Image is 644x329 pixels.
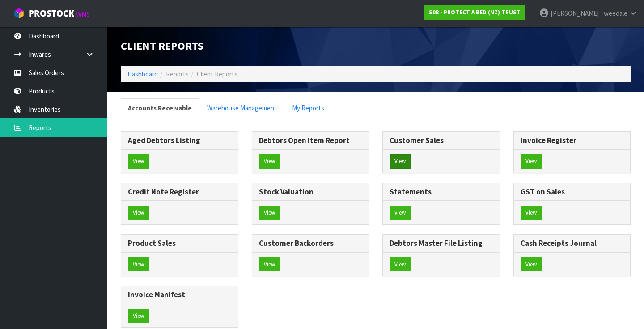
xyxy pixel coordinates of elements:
span: ProStock [29,8,74,19]
small: WMS [76,10,90,18]
span: Client Reports [121,39,203,53]
h3: GST on Sales [521,188,624,196]
button: View [259,206,280,220]
a: Dashboard [127,70,158,78]
button: View [521,206,542,220]
span: [PERSON_NAME] [551,9,599,17]
img: cube-alt.png [13,8,25,19]
button: View [390,257,411,272]
button: View [521,257,542,272]
h3: Stock Valuation [259,188,362,196]
a: Warehouse Management [200,98,284,118]
button: View [128,309,149,323]
button: View [390,154,411,169]
h3: Customer Sales [390,136,493,145]
h3: Product Sales [128,239,231,248]
h3: Aged Debtors Listing [128,136,231,145]
h3: Invoice Manifest [128,291,231,299]
a: My Reports [285,98,331,118]
button: View [390,206,411,220]
span: Tweedale [600,9,627,17]
button: View [521,154,542,169]
span: Reports [166,70,189,78]
h3: Statements [390,188,493,196]
button: View [128,257,149,272]
strong: S08 - PROTECT A BED (NZ) TRUST [429,8,521,16]
h3: Debtors Open Item Report [259,136,362,145]
span: Client Reports [197,70,237,78]
h3: Credit Note Register [128,188,231,196]
button: View [128,154,149,169]
h3: Cash Receipts Journal [521,239,624,248]
button: View [259,154,280,169]
button: View [128,206,149,220]
h3: Customer Backorders [259,239,362,248]
h3: Invoice Register [521,136,624,145]
a: Accounts Receivable [121,98,199,118]
h3: Debtors Master File Listing [390,239,493,248]
button: View [259,257,280,272]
